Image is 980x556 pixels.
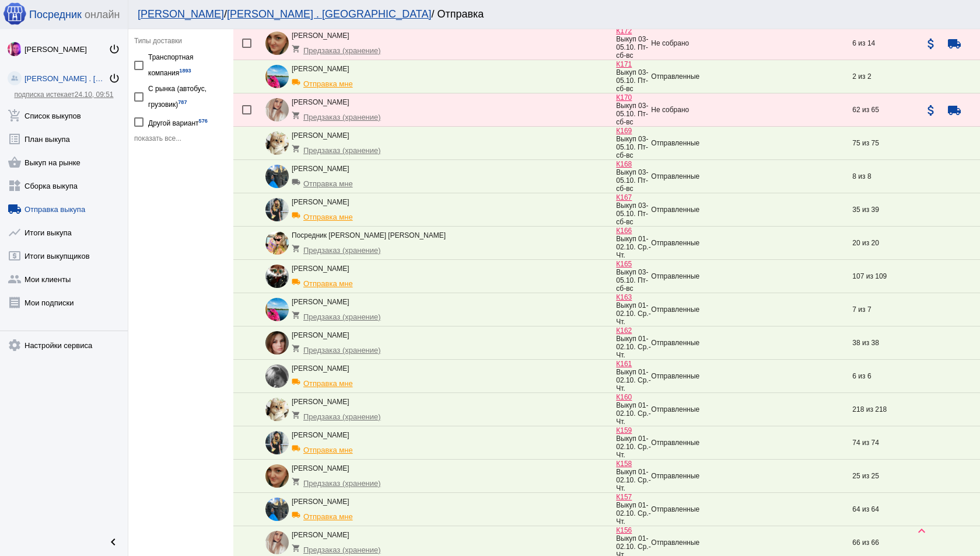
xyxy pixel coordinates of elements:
[292,144,303,153] mat-icon: shopping_cart
[8,225,22,239] mat-icon: show_chart
[616,268,648,293] span: Выкуп 03-05.10. Пт-сб-вс
[292,178,303,186] mat-icon: local_shipping
[292,510,303,519] mat-icon: local_shipping
[651,393,852,426] td: Отправленные
[651,160,852,193] td: Отправленные
[616,60,632,68] a: К171
[292,106,388,121] div: Предзаказ (хранение)
[292,244,303,253] mat-icon: shopping_cart
[265,364,289,388] img: PV3mc8sUFZG9I9OJFcNKlGJv4iaoRHKaB1VIwoxzNH-LRS8tQU6iw0DWJCY5_nFU-hLPhA.jpg
[3,2,26,25] img: apple-icon-60x60.png
[24,74,108,83] div: [PERSON_NAME] . [GEOGRAPHIC_DATA]
[852,227,919,260] td: 20 из 20
[852,160,919,193] td: 8 из 8
[8,132,22,146] mat-icon: list_alt
[616,426,632,435] a: К159
[616,401,650,426] span: Выкуп 01-02.10. Ср.-Чт.
[852,360,919,393] td: 6 из 6
[292,140,388,155] div: Предзаказ (хранение)
[616,501,650,526] span: Выкуп 01-02.10. Ср.-Чт.
[616,227,632,235] a: К166
[265,231,289,255] img: klfIT1i2k3saJfNGA6XPqTU7p5ZjdXiiDsm8fFA7nihaIQp9Knjm0Fohy3f__4ywE27KCYV1LPWaOQBexqZpekWk.jpg
[616,526,632,534] a: К156
[651,60,852,93] td: Отправленные
[265,265,289,288] img: vd2iKW0PW-FsqLi4RmhEwsCg2KrKpVNwsQFjmPRsT4HaO-m7wc8r3lMq2bEv28q2mqI8OJVjWDK1XKAm0SGrcN3D.jpg
[616,468,650,492] span: Выкуп 01-02.10. Ср.-Чт.
[8,338,22,352] mat-icon: settings
[616,201,648,226] span: Выкуп 03-05.10. Пт-сб-вс
[265,531,289,554] img: jpYarlG_rMSRdqPbVPQVGBq6sjAws1PGEm5gZ1VrcU0z7HB6t_6-VAYqmDps2aDbz8He_Uz8T3ZkfUszj2kIdyl7.jpg
[651,227,852,260] td: Отправленные
[292,32,388,55] div: [PERSON_NAME]
[292,211,303,220] mat-icon: local_shipping
[265,98,289,121] img: jpYarlG_rMSRdqPbVPQVGBq6sjAws1PGEm5gZ1VrcU0z7HB6t_6-VAYqmDps2aDbz8He_Uz8T3ZkfUszj2kIdyl7.jpg
[292,206,388,221] div: Отправка мне
[179,68,191,74] small: 1893
[8,202,22,216] mat-icon: local_shipping
[292,265,388,288] div: [PERSON_NAME]
[852,93,919,127] td: 62 из 65
[852,326,919,360] td: 38 из 38
[134,134,181,143] span: показать все...
[292,73,388,88] div: Отправка мне
[292,544,303,552] mat-icon: shopping_cart
[852,426,919,460] td: 74 из 74
[292,472,388,488] div: Предзаказ (хранение)
[265,431,289,454] img: -b3CGEZm7JiWNz4MSe0vK8oszDDqK_yjx-I-Zpe58LR35vGIgXxFA2JGcGbEMVaWNP5BujAwwLFBmyesmt8751GY.jpg
[616,393,632,401] a: К160
[24,45,108,54] div: [PERSON_NAME]
[292,306,388,321] div: Предзаказ (хранение)
[852,493,919,526] td: 64 из 64
[292,98,388,121] div: [PERSON_NAME]
[616,93,632,102] a: К170
[292,531,388,554] div: [PERSON_NAME]
[292,444,303,453] mat-icon: local_shipping
[616,360,632,368] a: К161
[8,296,22,310] mat-icon: receipt
[651,193,852,227] td: Отправленные
[29,9,82,21] span: Посредник
[924,103,938,117] mat-icon: attach_money
[616,27,632,35] a: К172
[616,260,632,268] a: К165
[292,464,388,488] div: [PERSON_NAME]
[148,114,208,130] div: Другой вариант
[651,93,852,127] td: Не собрано
[616,368,650,392] span: Выкуп 01-02.10. Ср.-Чт.
[852,393,919,426] td: 218 из 218
[651,260,852,293] td: Отправленные
[265,498,289,521] img: YV7H7BcZRG1VT6WOa98Raj_l4iNv0isz3E1mt2TfuFZBzpPiMwqlQUCSKvQj5Pyya6uA4U-VAZzfiOpgD-JFQrq3.jpg
[924,37,938,51] mat-icon: attach_money
[947,37,961,51] mat-icon: local_shipping
[14,91,113,99] a: подписка истекает24.10, 09:51
[292,111,303,120] mat-icon: shopping_cart
[651,293,852,326] td: Отправленные
[852,127,919,160] td: 75 из 75
[292,431,388,454] div: [PERSON_NAME]
[651,27,852,60] td: Не собрано
[8,71,22,85] img: community_200.png
[292,239,388,255] div: Предзаказ (хранение)
[292,165,388,188] div: [PERSON_NAME]
[616,293,632,301] a: К163
[292,506,388,521] div: Отправка мне
[292,40,388,55] div: Предзаказ (хранение)
[292,344,303,353] mat-icon: shopping_cart
[8,155,22,169] mat-icon: shopping_basket
[138,8,224,20] a: [PERSON_NAME]
[8,179,22,193] mat-icon: widgets
[178,99,187,105] small: 787
[292,339,388,355] div: Предзаказ (хранение)
[265,398,289,421] img: _20Z4Mz7bL_mjHcls1WGeyI0_fAfe5WRXnvaF8V8TjPSS2yzimTma9ATbedKm4CQPqyAXi7-PjwazuoQH1zep-yL.jpg
[8,272,22,286] mat-icon: group
[852,193,919,227] td: 35 из 39
[852,293,919,326] td: 7 из 7
[292,277,303,286] mat-icon: local_shipping
[616,127,632,135] a: К169
[852,27,919,60] td: 6 из 14
[852,260,919,293] td: 107 из 109
[265,298,289,321] img: TDutzmL3pnCc61ieyRQKbxF1oh3ZlHyopRuuLBCcQ47DC32FkPK_1BnhhmTm2SpdidrN2nwNFSFXWT6dC8WtRdgs.jpg
[292,78,303,86] mat-icon: local_shipping
[265,464,289,488] img: lTMkEctRifZclLSmMfjPiqPo9_IitIQc7Zm9_kTpSvtuFf7FYwI_Wl6KSELaRxoJkUZJMTCIoWL9lUW6Yz6GDjvR.jpg
[138,8,959,20] div: / / Отправка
